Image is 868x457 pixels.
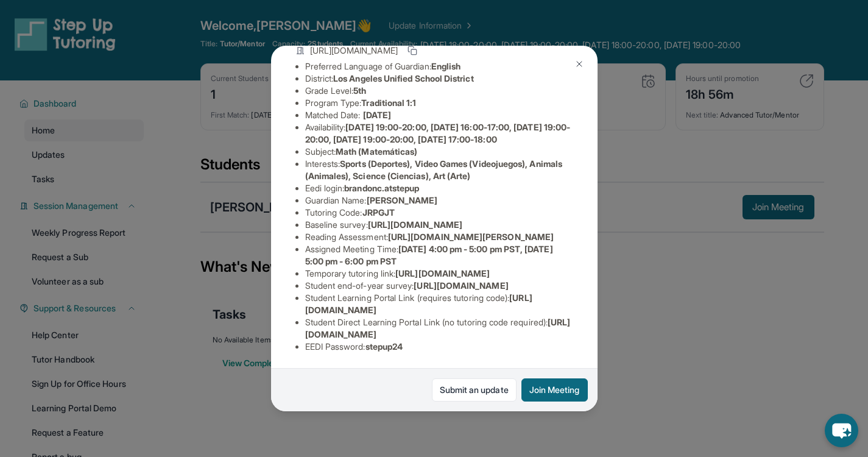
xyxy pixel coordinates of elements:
[305,158,573,182] li: Interests :
[305,60,573,73] li: Preferred Language of Guardian:
[305,244,553,266] span: [DATE] 4:00 pm - 5:00 pm PST, [DATE] 5:00 pm - 6:00 pm PST
[305,219,573,231] li: Baseline survey :
[363,110,391,120] span: [DATE]
[305,158,562,181] span: Sports (Deportes), Video Games (Videojuegos), Animals (Animales), Science (Ciencias), Art (Arte)
[305,341,573,353] li: EEDI Password :
[305,280,573,292] li: Student end-of-year survey :
[305,207,573,219] li: Tutoring Code :
[388,232,554,242] span: [URL][DOMAIN_NAME][PERSON_NAME]
[305,121,573,146] li: Availability:
[405,43,420,58] button: Copy link
[825,414,858,447] button: chat-button
[305,243,573,267] li: Assigned Meeting Time :
[367,195,438,205] span: [PERSON_NAME]
[362,207,395,218] span: JRPGJT
[305,267,573,280] li: Temporary tutoring link :
[305,109,573,121] li: Matched Date:
[574,59,584,69] img: Close Icon
[305,97,573,109] li: Program Type:
[305,85,573,97] li: Grade Level:
[361,97,416,108] span: Traditional 1:1
[365,341,403,352] span: stepup24
[431,61,461,71] span: English
[368,219,462,230] span: [URL][DOMAIN_NAME]
[414,280,508,291] span: [URL][DOMAIN_NAME]
[305,292,573,316] li: Student Learning Portal Link (requires tutoring code) :
[305,231,573,243] li: Reading Assessment :
[310,44,398,57] span: [URL][DOMAIN_NAME]
[353,85,366,96] span: 5th
[521,378,588,402] button: Join Meeting
[305,146,573,158] li: Subject :
[305,73,573,85] li: District:
[305,182,573,194] li: Eedi login :
[333,73,473,83] span: Los Angeles Unified School District
[305,122,571,144] span: [DATE] 19:00-20:00, [DATE] 16:00-17:00, [DATE] 19:00-20:00, [DATE] 19:00-20:00, [DATE] 17:00-18:00
[336,146,417,157] span: Math (Matemáticas)
[344,183,419,193] span: brandonc.atstepup
[305,194,573,207] li: Guardian Name :
[305,316,573,341] li: Student Direct Learning Portal Link (no tutoring code required) :
[432,378,517,402] a: Submit an update
[395,268,490,278] span: [URL][DOMAIN_NAME]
